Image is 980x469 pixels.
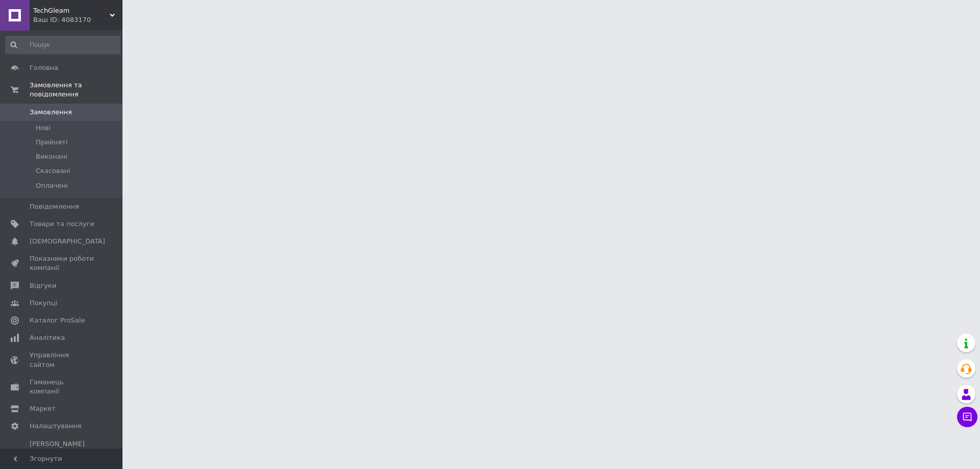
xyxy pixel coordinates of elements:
[30,219,94,229] span: Товари та послуги
[957,407,977,427] button: Чат з покупцем
[36,166,70,176] span: Скасовані
[30,108,72,117] span: Замовлення
[30,81,122,99] span: Замовлення та повідомлення
[36,138,67,147] span: Прийняті
[30,202,79,211] span: Повідомлення
[30,237,105,246] span: [DEMOGRAPHIC_DATA]
[30,333,65,342] span: Аналітика
[30,422,82,431] span: Налаштування
[33,15,122,24] div: Ваш ID: 4083170
[36,152,67,161] span: Виконані
[30,351,94,369] span: Управління сайтом
[30,378,94,396] span: Гаманець компанії
[36,124,51,133] span: Нові
[30,404,56,413] span: Маркет
[30,63,58,72] span: Головна
[5,36,120,54] input: Пошук
[30,316,85,325] span: Каталог ProSale
[36,181,68,190] span: Оплачені
[30,299,57,308] span: Покупці
[30,281,56,290] span: Відгуки
[30,254,94,273] span: Показники роботи компанії
[33,6,110,15] span: TechGleam
[30,439,94,467] span: [PERSON_NAME] та рахунки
